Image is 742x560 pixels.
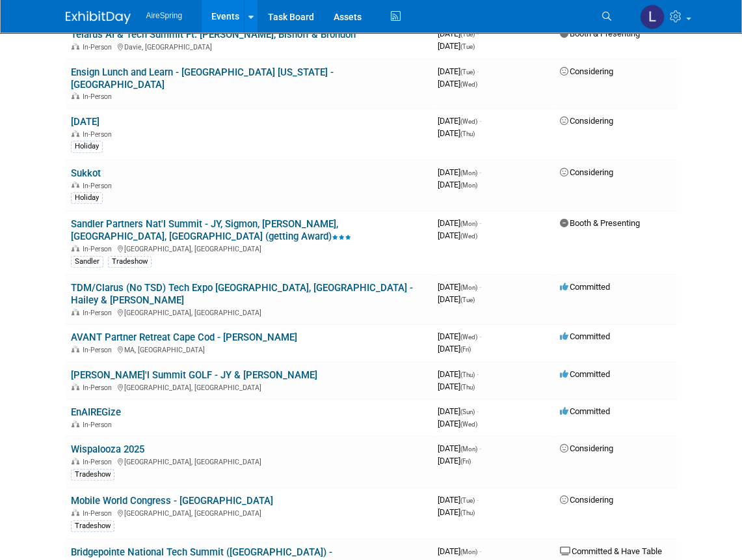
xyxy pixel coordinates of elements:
[460,220,477,227] span: (Mon)
[438,331,481,341] span: [DATE]
[479,218,481,228] span: -
[438,294,475,304] span: [DATE]
[71,443,144,455] a: Wispalooza 2025
[83,384,116,392] span: In-Person
[438,369,479,379] span: [DATE]
[460,333,477,341] span: (Wed)
[479,443,481,453] span: -
[560,282,610,292] span: Committed
[71,282,413,306] a: TDM/Clarus (No TSD) Tech Expo [GEOGRAPHIC_DATA], [GEOGRAPHIC_DATA] - Hailey & [PERSON_NAME]
[460,548,477,555] span: (Mon)
[438,180,477,189] span: [DATE]
[460,346,471,353] span: (Fri)
[460,182,477,189] span: (Mon)
[438,382,475,391] span: [DATE]
[72,384,79,390] img: In-Person Event
[71,507,427,518] div: [GEOGRAPHIC_DATA], [GEOGRAPHIC_DATA]
[72,421,79,427] img: In-Person Event
[71,167,101,179] a: Sukkot
[438,116,481,126] span: [DATE]
[72,309,79,315] img: In-Person Event
[460,384,475,391] span: (Thu)
[71,520,114,532] div: Tradeshow
[560,369,610,379] span: Committed
[72,346,79,352] img: In-Person Event
[438,456,471,466] span: [DATE]
[477,495,479,505] span: -
[83,245,116,253] span: In-Person
[71,369,317,381] a: [PERSON_NAME]'l Summit GOLF - JY & [PERSON_NAME]
[460,509,475,516] span: (Thu)
[71,469,114,481] div: Tradeshow
[460,130,475,137] span: (Thu)
[83,43,116,51] span: In-Person
[71,192,103,204] div: Holiday
[83,509,116,518] span: In-Person
[83,309,116,317] span: In-Person
[83,130,116,139] span: In-Person
[560,116,613,126] span: Considering
[438,443,481,453] span: [DATE]
[71,41,427,51] div: Davie, [GEOGRAPHIC_DATA]
[71,331,297,343] a: AVANT Partner Retreat Cape Cod - [PERSON_NAME]
[460,284,477,291] span: (Mon)
[71,495,273,507] a: Mobile World Congress - [GEOGRAPHIC_DATA]
[71,344,427,354] div: MA, [GEOGRAPHIC_DATA]
[72,245,79,251] img: In-Person Event
[477,66,479,76] span: -
[71,307,427,317] div: [GEOGRAPHIC_DATA], [GEOGRAPHIC_DATA]
[71,382,427,392] div: [GEOGRAPHIC_DATA], [GEOGRAPHIC_DATA]
[71,66,334,91] a: Ensign Lunch and Learn - [GEOGRAPHIC_DATA] [US_STATE] - [GEOGRAPHIC_DATA]
[438,41,475,51] span: [DATE]
[460,169,477,176] span: (Mon)
[71,243,427,253] div: [GEOGRAPHIC_DATA], [GEOGRAPHIC_DATA]
[71,456,427,466] div: [GEOGRAPHIC_DATA], [GEOGRAPHIC_DATA]
[438,167,481,177] span: [DATE]
[477,29,479,38] span: -
[460,68,475,76] span: (Tue)
[477,369,479,379] span: -
[438,66,479,76] span: [DATE]
[438,282,481,292] span: [DATE]
[438,79,477,89] span: [DATE]
[460,371,475,378] span: (Thu)
[560,495,613,505] span: Considering
[460,445,477,453] span: (Mon)
[560,66,613,76] span: Considering
[83,346,116,354] span: In-Person
[72,509,79,516] img: In-Person Event
[83,182,116,190] span: In-Person
[438,231,477,240] span: [DATE]
[83,421,116,429] span: In-Person
[560,167,613,177] span: Considering
[479,167,481,177] span: -
[479,546,481,556] span: -
[72,458,79,464] img: In-Person Event
[479,116,481,126] span: -
[72,43,79,49] img: In-Person Event
[71,141,103,152] div: Holiday
[479,331,481,341] span: -
[72,182,79,188] img: In-Person Event
[438,29,479,38] span: [DATE]
[146,11,183,20] span: AireSpring
[479,282,481,292] span: -
[438,128,475,138] span: [DATE]
[71,116,99,128] a: [DATE]
[640,5,665,29] img: Lisa Chow
[460,296,475,303] span: (Tue)
[477,406,479,416] span: -
[72,130,79,137] img: In-Person Event
[460,31,475,38] span: (Tue)
[438,419,477,428] span: [DATE]
[460,232,477,240] span: (Wed)
[438,218,481,228] span: [DATE]
[560,331,610,341] span: Committed
[560,546,662,556] span: Committed & Have Table
[460,497,475,504] span: (Tue)
[71,218,351,242] a: Sandler Partners Nat'l Summit - JY, Sigmon, [PERSON_NAME], [GEOGRAPHIC_DATA], [GEOGRAPHIC_DATA] (...
[560,29,640,38] span: Booth & Presenting
[460,43,475,50] span: (Tue)
[71,29,356,40] a: Telarus AI & Tech Summit Ft. [PERSON_NAME], Bisnoff & Brondon
[108,256,152,268] div: Tradeshow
